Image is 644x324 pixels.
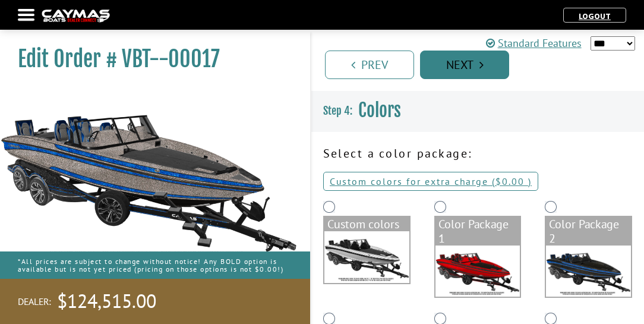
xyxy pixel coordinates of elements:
a: Standard Features [486,35,582,51]
a: Next [420,51,509,79]
span: $124,515.00 [57,289,156,314]
img: caymas-dealer-connect-2ed40d3bc7270c1d8d7ffb4b79bf05adc795679939227970def78ec6f6c03838.gif [42,10,110,22]
p: Select a color package: [323,144,632,162]
img: color_package_363.png [546,246,631,297]
span: $0.00 [495,175,525,187]
h3: Colors [311,89,644,133]
a: Logout [573,11,617,21]
div: Color Package 1 [435,217,520,246]
a: Prev [325,51,414,79]
p: *All prices are subject to change without notice! Any BOLD option is available but is not yet pri... [18,251,292,279]
div: Color Package 2 [546,217,631,246]
span: Dealer: [18,295,51,308]
div: Custom colors [324,217,409,231]
ul: Pagination [322,49,644,79]
h1: Edit Order # VBT--00017 [18,46,280,73]
img: DV22-Base-Layer.png [324,231,409,283]
a: Custom colors for extra charge ($0.00 ) [323,172,538,191]
img: color_package_362.png [435,246,520,297]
